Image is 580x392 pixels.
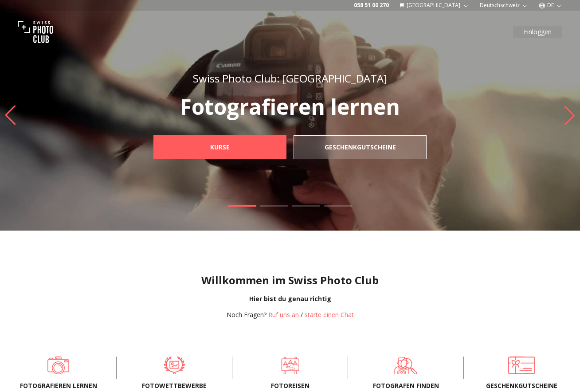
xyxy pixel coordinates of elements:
span: Noch Fragen? [227,310,266,319]
img: Swiss photo club [18,14,53,50]
p: Fotografieren lernen [134,96,446,118]
a: Kurse [153,135,286,159]
span: Geschenkgutscheine [478,381,565,390]
span: Fotoreisen [247,381,333,390]
h1: Willkommen im Swiss Photo Club [7,273,573,287]
a: Geschenkgutscheine [294,135,427,159]
button: starte einen Chat [305,310,354,319]
b: Geschenkgutscheine [325,143,396,152]
span: Swiss Photo Club: [GEOGRAPHIC_DATA] [193,71,387,86]
a: Fotografen finden [362,357,449,374]
span: Fotowettbewerbe [131,381,218,390]
div: Hier bist du genau richtig [7,294,573,303]
div: / [227,310,354,319]
span: Fotografieren lernen [15,381,102,390]
a: Fotowettbewerbe [131,357,218,374]
button: Einloggen [513,26,562,38]
a: Geschenkgutscheine [478,357,565,374]
a: 058 51 00 270 [354,2,389,9]
a: Ruf uns an [268,310,299,319]
b: Kurse [210,143,230,152]
a: Fotoreisen [247,357,333,374]
span: Fotografen finden [362,381,449,390]
a: Fotografieren lernen [15,357,102,374]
